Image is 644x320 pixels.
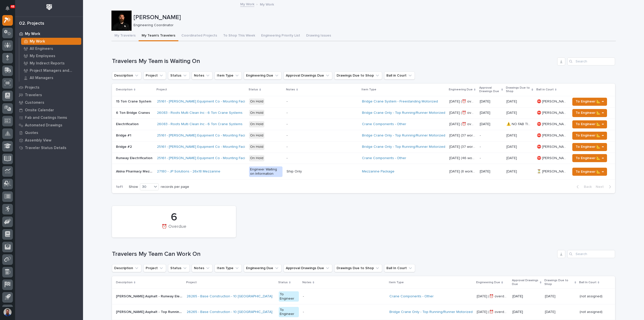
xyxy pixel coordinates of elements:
[284,72,332,80] button: Approval Drawings Due
[389,280,404,285] p: Item Type
[480,156,503,160] p: -
[116,110,151,115] p: 6 Ton Bridge Cranes
[157,156,274,160] a: 25161 - [PERSON_NAME] Equipment Co - Mounting Facility - 15 Ton Crane
[477,309,509,314] p: [DATE] (⏰ overdue)
[303,31,334,41] button: Drawing Issues
[116,121,140,126] p: Electrification
[249,98,264,105] div: On Hold
[186,280,197,285] p: Project
[279,307,299,317] div: To Engineer
[215,72,242,80] button: Item Type
[537,121,567,126] p: ⛔ Ashton Bontrager
[15,84,83,91] a: Projects
[116,309,184,314] p: [PERSON_NAME] Asphalt - Top Running Bridge
[15,144,83,152] a: Traveler Status Details
[178,31,220,41] button: Coordinated Projects
[116,98,152,104] p: 15 Ton Crane System
[30,61,65,66] p: My Indirect Reports
[25,32,40,36] p: My Work
[2,307,13,317] button: users-avatar
[187,310,272,314] a: 26265 - Base Construction - 10 [GEOGRAPHIC_DATA]
[215,264,242,272] button: Item Type
[19,60,83,67] a: My Indirect Reports
[25,100,44,105] p: Customers
[192,264,213,272] button: Notes
[15,91,83,99] a: Travelers
[506,85,530,94] p: Drawings Due to Shop
[25,123,62,128] p: Automated Drawings
[116,132,132,138] p: Bridge #1
[15,99,83,106] a: Customers
[187,294,272,299] a: 26265 - Base Construction - 10 [GEOGRAPHIC_DATA]
[287,156,288,160] div: -
[537,168,567,174] p: ⏳ Derek Lenhart
[112,153,615,164] tr: Runway ElectrificationRunway Electrification 25161 - [PERSON_NAME] Equipment Co - Mounting Facili...
[334,72,382,80] button: Drawings Due to Shop
[512,278,539,287] p: Approval Drawings Due
[580,293,603,299] p: (not assigned)
[580,309,603,314] p: (not assigned)
[506,110,518,115] p: [DATE]
[112,164,615,180] tr: Akina Pharmacy Mezzanine AdditionAkina Pharmacy Mezzanine Addition 27180 - JP Solutions - 26x18 M...
[284,264,332,272] button: Approval Drawings Due
[334,264,382,272] button: Drawings Due to Shop
[279,291,299,302] div: To Engineer
[168,72,190,80] button: Status
[287,169,302,174] div: Ship Only
[576,144,604,150] span: To Engineer 📐 →
[249,132,264,139] div: On Hold
[249,166,282,177] div: Engineer Waiting on Information
[15,114,83,121] a: Fab and Coatings Items
[512,310,541,314] p: [DATE]
[594,185,615,189] button: Next
[19,52,83,59] a: My Employees
[537,110,567,115] p: ⛔ Ashton Bontrager
[112,289,615,304] tr: [PERSON_NAME] Asphalt - Runway Electrification[PERSON_NAME] Asphalt - Runway Electrification 2626...
[220,31,258,41] button: To Shop This Week
[581,185,592,189] span: Back
[244,264,281,272] button: Engineering Due
[537,144,567,149] p: ⛔ Ashton Bontrager
[11,5,14,8] p: 48
[449,155,477,160] p: Nov 24 (46 workdays)
[116,144,133,149] p: Bridge #2
[572,132,607,140] button: To Engineer 📐 →
[134,23,612,27] p: Engineering Coordinator
[576,155,604,161] span: To Engineer 📐 →
[30,39,45,44] p: My Work
[536,87,554,92] p: Ball in Court
[112,251,555,258] h1: Travelers My Team Can Work On
[112,96,615,107] tr: 15 Ton Crane System15 Ton Crane System 25161 - [PERSON_NAME] Equipment Co - Mounting Facility - 1...
[192,72,213,80] button: Notes
[168,264,190,272] button: Status
[287,133,288,138] div: -
[567,57,615,65] input: Search
[112,130,615,141] tr: Bridge #1Bridge #1 25161 - [PERSON_NAME] Equipment Co - Mounting Facility - 15 Ton Crane On Hold-...
[579,280,596,285] p: Ball In Court
[30,76,53,80] p: All Managers
[576,169,604,175] span: To Engineer 📐 →
[15,129,83,136] a: Quotes
[244,72,281,80] button: Engineering Due
[19,45,83,52] a: All Engineers
[6,6,13,14] div: Notifications48
[362,99,438,104] a: Bridge Crane System - Freestanding Motorized
[112,72,141,80] button: Description
[537,132,567,138] p: ⛔ Ashton Bontrager
[576,132,604,138] span: To Engineer 📐 →
[576,110,604,116] span: To Engineer 📐 →
[506,144,518,149] p: [DATE]
[240,1,254,7] a: My Work
[116,280,133,285] p: Description
[112,181,127,193] p: 1 of 1
[112,58,555,65] h1: Travelers My Team is Waiting On
[112,119,615,130] tr: ElectrificationElectrification 26083 - Roots Multi Clean Inc - 6 Ton Crane Systems On Hold- Crane...
[249,110,264,116] div: On Hold
[139,31,178,41] button: My Team's Travelers
[15,30,83,38] a: My Work
[545,309,556,314] p: [DATE]
[143,264,166,272] button: Project
[120,211,227,224] div: 6
[25,116,67,120] p: Fab and Coatings Items
[260,1,274,7] p: My Work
